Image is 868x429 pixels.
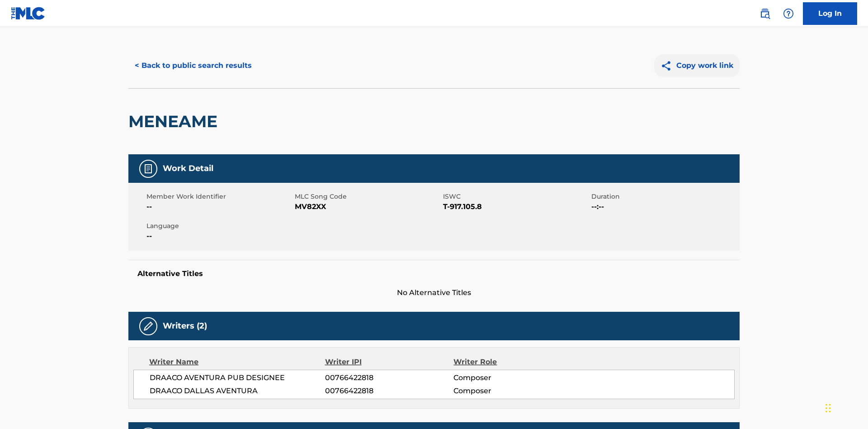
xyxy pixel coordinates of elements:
[295,192,441,201] span: MLC Song Code
[443,201,589,212] span: T-917.105.8
[163,163,213,174] h5: Work Detail
[143,163,154,174] img: Work Detail
[453,357,571,367] div: Writer Role
[823,386,868,429] iframe: Chat Widget
[756,5,774,23] a: Public Search
[128,287,740,298] span: No Alternative Titles
[660,60,676,71] img: Copy work link
[11,7,46,20] img: MLC Logo
[453,386,571,396] span: Composer
[759,8,770,19] img: search
[325,357,454,367] div: Writer IPI
[591,201,737,212] span: --:--
[128,54,258,77] button: < Back to public search results
[146,231,292,242] span: --
[146,221,292,231] span: Language
[325,372,453,383] span: 00766422818
[591,192,737,201] span: Duration
[146,201,292,212] span: --
[150,372,325,383] span: DRAACO AVENTURA PUB DESIGNEE
[150,386,325,396] span: DRAACO DALLAS AVENTURA
[143,321,154,332] img: Writers
[783,8,794,19] img: help
[163,321,207,331] h5: Writers (2)
[453,372,571,383] span: Composer
[149,357,325,367] div: Writer Name
[128,111,222,132] h2: MENEAME
[803,2,857,25] a: Log In
[137,269,731,278] h5: Alternative Titles
[146,192,292,201] span: Member Work Identifier
[654,54,740,77] button: Copy work link
[295,201,441,212] span: MV82XX
[443,192,589,201] span: ISWC
[779,5,797,23] div: Help
[325,386,453,396] span: 00766422818
[826,395,831,422] div: Drag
